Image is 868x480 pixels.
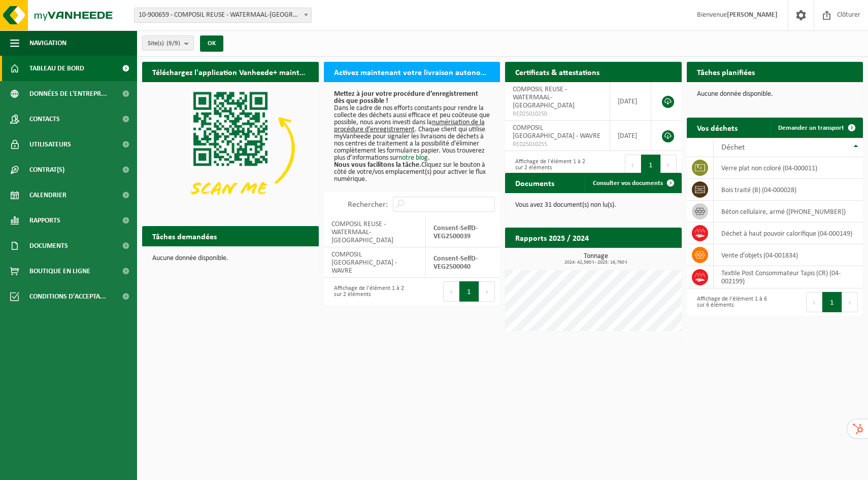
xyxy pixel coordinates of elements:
[433,225,478,240] strong: Consent-SelfD-VEG2500039
[329,280,407,303] div: Affichage de l'élément 1 à 2 sur 2 éléments
[29,233,68,259] span: Documents
[29,182,66,208] span: Calendrier
[714,266,863,288] td: Textile Post Consommateur Tapis (CR) (04-002199)
[513,140,602,149] span: RED25010255
[593,247,681,268] a: Consulter les rapports
[142,226,227,246] h2: Tâches demandées
[142,35,194,51] button: Site(s)(9/9)
[29,284,106,309] span: Conditions d'accepta...
[433,255,478,271] strong: Consent-SelfD-VEG2500040
[513,124,600,140] span: COMPOSIL [GEOGRAPHIC_DATA] - WAVRE
[822,292,842,312] button: 1
[29,132,71,157] span: Utilisateurs
[585,173,681,193] a: Consulter vos documents
[714,223,863,244] td: déchet à haut pouvoir calorifique (04-000149)
[479,281,495,302] button: Next
[687,118,748,137] h2: Vos déchets
[459,281,479,302] button: 1
[29,106,60,132] span: Contacts
[513,110,602,118] span: RED25010250
[692,291,770,313] div: Affichage de l'élément 1 à 6 sur 6 éléments
[842,292,858,312] button: Next
[134,8,312,23] span: 10-900659 - COMPOSIL REUSE - WATERMAAL-BOSVOORDE
[661,155,677,175] button: Next
[721,143,745,152] span: Déchet
[510,253,682,265] h3: Tonnage
[697,91,853,98] p: Aucune donnée disponible.
[443,281,459,302] button: Previous
[200,35,223,52] button: OK
[334,162,490,183] p: Cliquez sur le bouton à côté de votre/vos emplacement(s) pour activer le flux numérique.
[610,121,651,151] td: [DATE]
[29,81,107,106] span: Données de l'entrepr...
[148,36,180,51] span: Site(s)
[505,228,599,247] h2: Rapports 2025 / 2024
[142,62,319,82] h2: Téléchargez l'application Vanheede+ maintenant!
[727,11,778,19] strong: [PERSON_NAME]
[510,260,682,265] span: 2024: 42,560 t - 2025: 16,760 t
[714,244,863,266] td: vente d'objets (04-001834)
[334,119,485,133] u: numérisation de la procédure d’enregistrement
[334,105,490,162] p: Dans le cadre de nos efforts constants pour rendre la collecte des déchets aussi efficace et peu ...
[348,201,388,209] label: Rechercher:
[778,125,844,131] span: Demander un transport
[513,86,575,109] span: COMPOSIL REUSE - WATERMAAL-[GEOGRAPHIC_DATA]
[625,155,641,175] button: Previous
[29,30,66,56] span: Navigation
[152,255,309,262] p: Aucune donnée disponible.
[334,90,478,105] b: Mettez à jour votre procédure d’enregistrement dès que possible !
[324,247,426,278] td: COMPOSIL [GEOGRAPHIC_DATA] - WAVRE
[29,208,60,233] span: Rapports
[135,8,311,22] span: 10-900659 - COMPOSIL REUSE - WATERMAAL-BOSVOORDE
[505,173,564,193] h2: Documents
[806,292,822,312] button: Previous
[593,180,663,187] span: Consulter vos documents
[714,179,863,201] td: bois traité (B) (04-000028)
[324,217,426,247] td: COMPOSIL REUSE - WATERMAAL-[GEOGRAPHIC_DATA]
[687,62,765,82] h2: Tâches planifiées
[714,157,863,179] td: verre plat non coloré (04-000011)
[166,40,180,47] count: (9/9)
[29,259,90,284] span: Boutique en ligne
[29,157,64,182] span: Contrat(s)
[142,82,319,214] img: Download de VHEPlus App
[510,154,588,176] div: Affichage de l'élément 1 à 2 sur 2 éléments
[324,62,500,82] h2: Activez maintenant votre livraison autonome digitale
[610,82,651,121] td: [DATE]
[770,118,862,138] a: Demander un transport
[714,201,863,223] td: béton cellulaire, armé ([PHONE_NUMBER])
[505,62,610,82] h2: Certificats & attestations
[515,202,672,209] p: Vous avez 31 document(s) non lu(s).
[29,56,84,81] span: Tableau de bord
[641,155,661,175] button: 1
[398,154,428,162] a: notre blog
[334,161,421,169] b: Nous vous facilitons la tâche.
